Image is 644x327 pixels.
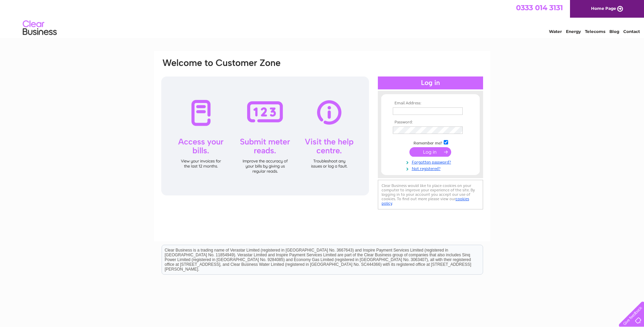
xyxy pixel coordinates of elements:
[378,180,483,209] div: Clear Business would like to place cookies on your computer to improve your experience of the sit...
[162,4,483,33] div: Clear Business is a trading name of Verastar Limited (registered in [GEOGRAPHIC_DATA] No. 3667643...
[585,29,605,34] a: Telecoms
[391,139,470,146] td: Remember me?
[22,18,57,38] img: logo.png
[623,29,640,34] a: Contact
[393,158,470,165] a: Forgotten password?
[516,3,563,12] a: 0333 014 3131
[549,29,562,34] a: Water
[566,29,581,34] a: Energy
[409,147,451,157] input: Submit
[391,101,470,106] th: Email Address:
[393,165,470,171] a: Not registered?
[609,29,619,34] a: Blog
[382,196,469,206] a: cookies policy
[391,120,470,125] th: Password:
